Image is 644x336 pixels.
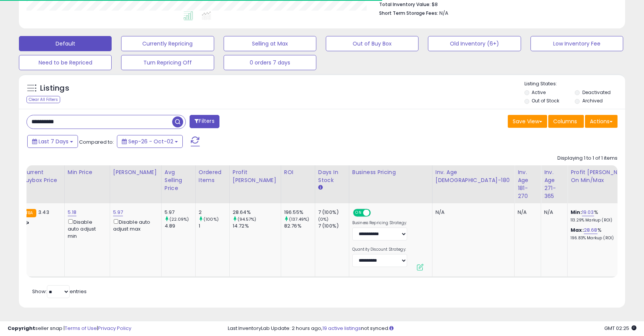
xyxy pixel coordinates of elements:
div: Current Buybox Price [22,168,61,184]
h5: Listings [40,83,69,94]
b: Total Inventory Value: [379,1,431,8]
div: 1 [199,223,229,229]
button: Turn Repricing Off [121,55,214,70]
label: Active [532,89,546,96]
div: % [571,209,633,223]
div: [PERSON_NAME] [113,168,158,176]
div: Inv. Age 181-270 [518,168,538,200]
button: Need to be Repriced [19,55,112,70]
label: Deactivated [582,89,611,96]
div: 28.64% [233,209,281,216]
small: (0%) [318,216,329,222]
button: Last 7 Days [27,135,78,148]
p: 113.29% Markup (ROI) [571,218,633,223]
div: 7 (100%) [318,209,349,216]
div: Disable auto adjust min [68,218,104,240]
div: Profit [PERSON_NAME] [233,168,278,184]
label: Quantity Discount Strategy: [352,247,407,252]
button: Filters [190,115,219,128]
button: Out of Buy Box [326,36,418,51]
th: The percentage added to the cost of goods (COGS) that forms the calculator for Min & Max prices. [568,165,639,203]
label: Archived [582,97,603,104]
div: seller snap | | [8,325,131,332]
strong: Copyright [8,325,35,332]
div: Profit [PERSON_NAME] on Min/Max [571,168,636,184]
button: Columns [548,115,584,128]
button: Default [19,36,112,51]
div: 82.76% [284,223,315,229]
div: Min Price [68,168,107,176]
div: N/A [436,209,509,216]
span: ON [354,210,363,216]
b: Max: [571,226,584,234]
div: Clear All Filters [26,96,60,103]
div: ROI [284,168,312,176]
button: Sep-26 - Oct-02 [117,135,183,148]
button: Selling at Max [224,36,316,51]
div: 4.89 [165,223,195,229]
button: Old Inventory (6+) [428,36,521,51]
small: (94.57%) [238,216,256,222]
label: Out of Stock [532,97,559,104]
span: N/A [439,9,448,17]
small: (22.09%) [170,216,189,222]
div: 2 [199,209,229,216]
span: Last 7 Days [39,138,68,145]
div: Avg Selling Price [165,168,192,192]
div: % [571,227,633,241]
p: 196.83% Markup (ROI) [571,236,633,241]
a: 19.03 [582,209,594,216]
p: Listing States: [524,80,625,88]
div: 196.55% [284,209,315,216]
div: Business Pricing [352,168,429,176]
a: 5.97 [113,209,123,216]
span: 3.43 [38,209,49,216]
span: Sep-26 - Oct-02 [128,138,173,145]
a: Privacy Policy [98,325,131,332]
b: Min: [571,209,582,216]
div: Last InventoryLab Update: 2 hours ago, not synced. [228,325,636,332]
small: (100%) [204,216,219,222]
div: Disable auto adjust max [113,218,156,232]
div: Inv. Age 271-365 [544,168,564,200]
div: Displaying 1 to 1 of 1 items [557,155,618,162]
button: Actions [585,115,618,128]
span: Compared to: [79,138,114,146]
button: 0 orders 7 days [224,55,316,70]
button: Low Inventory Fee [530,36,623,51]
small: FBA [22,209,36,217]
div: Days In Stock [318,168,346,184]
small: (137.49%) [289,216,309,222]
label: Business Repricing Strategy: [352,220,407,226]
b: Short Term Storage Fees: [379,10,438,16]
span: OFF [370,210,382,216]
div: N/A [518,209,535,216]
div: N/A [544,209,562,216]
button: Currently Repricing [121,36,214,51]
div: 7 (100%) [318,223,349,229]
div: Ordered Items [199,168,226,184]
small: Days In Stock. [318,184,323,191]
a: 19 active listings [322,325,361,332]
span: 2025-10-10 02:25 GMT [604,325,636,332]
div: 14.72% [233,223,281,229]
div: 5.97 [165,209,195,216]
a: 5.18 [68,209,77,216]
span: Columns [553,118,577,125]
button: Save View [508,115,547,128]
a: Terms of Use [65,325,97,332]
div: Inv. Age [DEMOGRAPHIC_DATA]-180 [436,168,511,184]
span: Show: entries [32,288,87,295]
a: 28.68 [584,226,597,234]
